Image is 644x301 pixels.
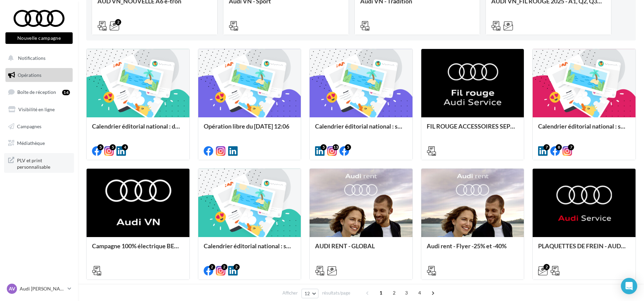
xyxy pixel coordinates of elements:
[18,72,41,78] span: Opérations
[5,282,73,295] a: AV Audi [PERSON_NAME]
[320,144,327,150] div: 5
[414,287,425,298] span: 4
[9,285,15,292] span: AV
[221,264,227,270] div: 2
[375,287,386,298] span: 1
[345,144,351,150] div: 5
[556,144,562,150] div: 8
[427,243,519,256] div: Audi rent - Flyer -25% et -40%
[122,144,128,150] div: 4
[18,55,45,61] span: Notifications
[282,290,298,296] span: Afficher
[18,106,55,112] span: Visibilité en ligne
[389,287,400,298] span: 2
[538,123,630,136] div: Calendrier éditorial national : semaines du 04.08 au 25.08
[4,102,74,117] a: Visibilité en ligne
[333,144,339,150] div: 13
[322,290,350,296] span: résultats/page
[427,123,519,136] div: FIL ROUGE ACCESSOIRES SEPTEMBRE - AUDI SERVICE
[305,291,310,296] span: 12
[204,243,296,256] div: Calendrier éditorial national : semaine du 28.07 au 03.08
[315,123,407,136] div: Calendrier éditorial national : semaine du 25.08 au 31.08
[538,243,630,256] div: PLAQUETTES DE FREIN - AUDI SERVICE
[204,123,296,136] div: Opération libre du [DATE] 12:06
[110,144,116,150] div: 5
[234,264,240,270] div: 2
[4,68,74,82] a: Opérations
[315,243,407,256] div: AUDI RENT - GLOBAL
[62,90,70,95] div: 14
[4,85,74,99] a: Boîte de réception14
[544,264,550,270] div: 2
[544,144,550,150] div: 7
[115,19,121,25] div: 2
[92,243,184,256] div: Campagne 100% électrique BEV Septembre
[4,51,71,65] button: Notifications
[20,285,65,292] p: Audi [PERSON_NAME]
[301,289,319,298] button: 12
[209,264,215,270] div: 2
[621,278,637,294] div: Open Intercom Messenger
[5,32,73,44] button: Nouvelle campagne
[17,140,45,146] span: Médiathèque
[4,136,74,150] a: Médiathèque
[97,144,104,150] div: 5
[401,287,412,298] span: 3
[17,89,56,95] span: Boîte de réception
[4,153,74,173] a: PLV et print personnalisable
[92,123,184,136] div: Calendrier éditorial national : du 02.09 au 03.09
[568,144,574,150] div: 7
[17,123,41,129] span: Campagnes
[17,156,70,170] span: PLV et print personnalisable
[4,119,74,134] a: Campagnes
